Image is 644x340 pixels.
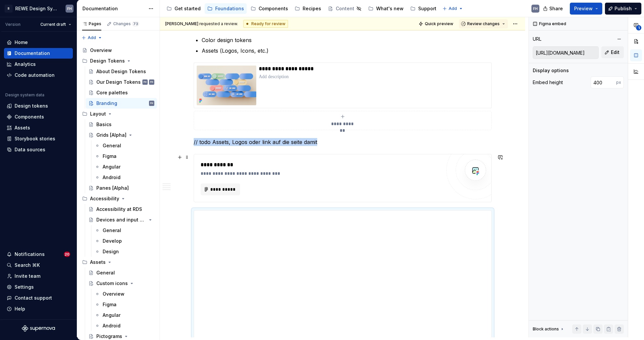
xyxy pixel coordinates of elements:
span: Current draft [40,22,66,27]
div: Core palettes [96,89,128,96]
a: Android [92,320,157,331]
div: Devices and input methods [96,217,146,223]
button: Add [440,4,465,13]
a: BrandingFH [86,98,157,109]
div: Storybook stories [15,135,55,142]
div: General [103,227,121,234]
button: Search ⌘K [4,260,73,270]
div: Content [336,5,354,12]
div: Search ⌘K [15,262,40,268]
div: FH [144,79,146,85]
span: 20 [64,252,70,257]
button: Notifications20 [4,249,73,260]
div: Accessibility at RDS [96,206,142,213]
svg: Supernova Logo [22,325,55,332]
div: Contact support [15,295,52,301]
div: About Design Tokens [96,68,146,75]
div: Design Tokens [79,56,157,66]
a: Android [92,172,157,183]
div: Support [418,5,436,12]
div: Angular [103,312,121,318]
a: Design tokens [4,101,73,111]
div: Grids [Alpha] [96,132,126,138]
span: Add [449,6,457,11]
div: Components [259,5,288,12]
div: What's new [376,5,404,12]
div: Version [5,22,21,27]
span: requested a review. [165,21,238,26]
div: General [96,269,115,276]
div: Block actions [533,326,559,332]
div: Figma [103,153,117,160]
a: Overview [92,289,157,299]
button: Contact support [4,293,73,303]
div: Assets [90,259,106,266]
div: Ready for review [243,20,288,28]
a: Code automation [4,70,73,80]
div: Design system data [5,92,44,98]
div: Get started [174,5,201,12]
div: Layout [90,111,106,117]
div: Page tree [164,2,439,15]
button: Review changes [459,19,508,28]
div: General [103,142,121,149]
input: 100 [591,76,616,88]
a: Foundations [205,3,247,14]
a: Content [325,3,364,14]
button: Help [4,304,73,314]
a: Basics [86,119,157,130]
div: Android [103,174,121,181]
a: Analytics [4,59,73,70]
a: Our Design TokensFHFH [86,77,157,87]
a: Accessibility at RDS [86,204,157,215]
div: Design [103,248,119,255]
a: Angular [92,310,157,320]
span: Publish [615,5,632,12]
button: Quick preview [417,19,456,28]
a: Support [408,3,439,14]
a: Develop [92,236,157,246]
a: Home [4,37,73,48]
a: Design [92,246,157,257]
a: Storybook stories [4,133,73,144]
a: Overview [79,45,157,56]
a: Documentation [4,48,73,59]
div: Recipes [303,5,321,12]
a: About Design Tokens [86,66,157,77]
span: Preview [574,5,593,12]
a: Invite team [4,271,73,281]
span: Review changes [467,21,500,26]
div: Block actions [533,324,565,334]
span: Quick preview [425,21,453,26]
a: General [92,225,157,236]
a: Components [4,112,73,122]
div: Analytics [15,61,36,68]
div: Components [15,114,44,120]
a: Recipes [292,3,324,14]
span: [PERSON_NAME] [165,21,198,26]
div: Display options [533,67,569,74]
button: Publish [605,3,641,15]
div: FH [67,6,72,11]
div: Assets [79,257,157,267]
a: Figma [92,151,157,162]
div: Angular [103,164,121,170]
div: FH [150,100,153,107]
a: Get started [164,3,203,14]
a: Devices and input methods [86,215,157,225]
a: Grids [Alpha] [86,130,157,140]
div: FH [150,79,153,85]
div: Pages [82,21,101,26]
div: Our Design Tokens [96,79,141,85]
div: Data sources [15,146,45,153]
div: Branding [96,100,117,107]
div: Code automation [15,72,55,78]
span: 1 [636,25,641,30]
div: Figma [103,301,117,308]
div: Design Tokens [90,58,125,64]
div: Notifications [15,251,45,258]
div: REWE Design System [15,5,58,12]
div: Documentation [82,5,145,12]
div: Home [15,39,28,46]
